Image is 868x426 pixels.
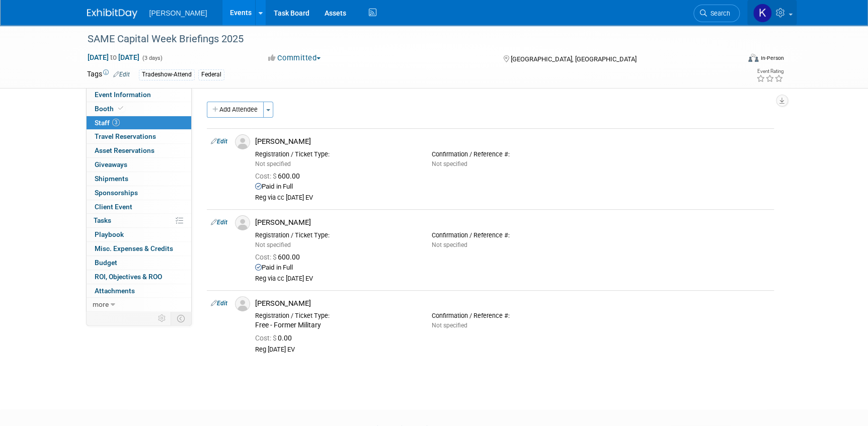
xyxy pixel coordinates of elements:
td: Toggle Event Tabs [171,312,191,325]
span: Staff [95,119,120,127]
a: ROI, Objectives & ROO [87,270,191,284]
span: Shipments [95,175,128,183]
a: Budget [87,256,191,270]
div: In-Person [760,54,783,62]
span: [GEOGRAPHIC_DATA], [GEOGRAPHIC_DATA] [511,55,637,63]
span: Not specified [432,322,467,329]
img: ExhibitDay [87,9,137,19]
span: [DATE] [DATE] [87,53,140,62]
span: 600.00 [255,253,304,261]
div: Reg [DATE] EV [255,346,770,354]
span: Not specified [432,241,467,248]
span: Cost: $ [255,253,278,261]
a: more [87,298,191,311]
a: Attachments [87,284,191,298]
div: Confirmation / Reference #: [432,312,593,320]
div: Registration / Ticket Type: [255,150,417,158]
a: Search [693,5,740,22]
span: Giveaways [95,160,127,168]
span: more [93,300,109,308]
div: [PERSON_NAME] [255,137,770,146]
span: (3 days) [141,55,163,61]
a: Travel Reservations [87,130,191,143]
a: Playbook [87,228,191,241]
img: Kim Hansen [753,4,772,23]
div: Free - Former Military [255,321,417,330]
a: Shipments [87,172,191,186]
span: to [109,53,118,61]
span: Cost: $ [255,334,278,342]
img: Associate-Profile-5.png [235,215,250,230]
a: Booth [87,102,191,116]
span: Cost: $ [255,172,278,180]
a: Asset Reservations [87,144,191,157]
span: [PERSON_NAME] [149,9,207,17]
td: Tags [87,69,130,80]
a: Edit [211,138,227,145]
a: Client Event [87,200,191,214]
div: Registration / Ticket Type: [255,231,417,239]
div: SAME Capital Week Briefings 2025 [84,30,725,48]
div: Paid in Full [255,264,770,272]
a: Giveaways [87,158,191,172]
a: Edit [113,71,130,78]
span: Attachments [95,287,135,295]
div: Confirmation / Reference #: [432,150,593,158]
span: 600.00 [255,172,304,180]
span: Budget [95,259,117,267]
div: Reg via cc [DATE] EV [255,194,770,202]
span: Playbook [95,230,124,238]
a: Misc. Expenses & Credits [87,242,191,255]
span: Tasks [94,216,111,224]
div: Confirmation / Reference #: [432,231,593,239]
span: ROI, Objectives & ROO [95,273,162,281]
i: Booth reservation complete [118,106,123,111]
div: Event Rating [756,69,783,74]
a: Event Information [87,88,191,102]
div: Reg via cc [DATE] EV [255,275,770,283]
span: 3 [112,119,120,126]
span: Booth [95,105,125,113]
div: Paid in Full [255,183,770,191]
img: Format-Inperson.png [748,54,758,62]
span: Not specified [255,241,291,248]
span: Asset Reservations [95,146,154,154]
div: [PERSON_NAME] [255,299,770,308]
span: Search [707,10,730,17]
div: Registration / Ticket Type: [255,312,417,320]
span: Event Information [95,91,151,99]
img: Associate-Profile-5.png [235,296,250,311]
span: 0.00 [255,334,296,342]
a: Staff3 [87,116,191,130]
div: Federal [198,69,224,80]
span: Misc. Expenses & Credits [95,244,173,252]
div: Tradeshow-Attend [139,69,195,80]
a: Sponsorships [87,186,191,200]
span: Not specified [432,160,467,167]
button: Add Attendee [207,102,264,118]
img: Associate-Profile-5.png [235,134,250,149]
div: [PERSON_NAME] [255,218,770,227]
div: Event Format [680,52,784,67]
span: Sponsorships [95,189,138,197]
span: Travel Reservations [95,132,156,140]
a: Tasks [87,214,191,227]
button: Committed [265,53,325,63]
a: Edit [211,300,227,307]
span: Not specified [255,160,291,167]
a: Edit [211,219,227,226]
td: Personalize Event Tab Strip [153,312,171,325]
span: Client Event [95,203,132,211]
